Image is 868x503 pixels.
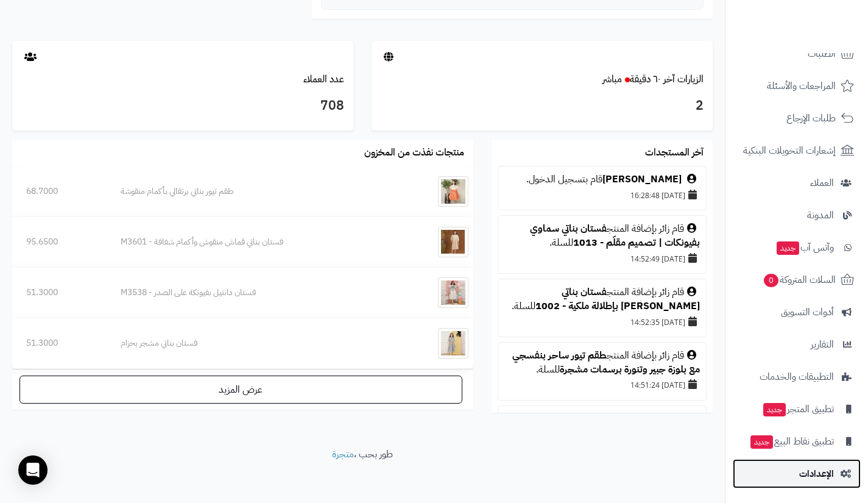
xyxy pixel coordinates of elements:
[749,433,834,450] span: تطبيق نقاط البيع
[733,298,861,327] a: أدوات التسويق
[364,148,464,159] h3: منتجات نفذت من المخزون
[512,348,700,377] a: طقم تيور ساحر بنفسجي مع بلوزة جبير وتنورة برسمات مشجرة
[504,412,700,454] div: قام زائر بإضافة المنتج للسلة.
[504,187,700,204] div: [DATE] 16:28:48
[733,71,861,101] a: المراجعات والأسئلة
[777,241,799,255] span: جديد
[733,201,861,230] a: المدونة
[121,337,395,349] div: فستان بناتي مشجر بحزام
[18,455,48,485] div: Open Intercom Messenger
[733,168,861,198] a: العملاء
[26,337,93,349] div: 51.3000
[799,465,834,482] span: الإعدادات
[332,447,354,462] a: متجرة
[733,330,861,359] a: التقارير
[602,72,622,87] small: مباشر
[303,72,344,87] a: عدد العملاء
[808,45,836,62] span: الطلبات
[438,227,468,257] img: فستان بناتي قماش منقوش وأكمام شفافة - M3601
[504,285,700,313] div: قام زائر بإضافة المنتج للسلة.
[602,72,704,87] a: الزيارات آخر ٦٠ دقيقةمباشر
[121,287,395,299] div: فستان دانتيل بفيونكة على الصدر - M3538
[775,239,834,256] span: وآتس آب
[504,173,700,187] div: قام بتسجيل الدخول.
[786,110,836,127] span: طلبات الإرجاع
[26,236,93,248] div: 95.6500
[530,221,700,250] a: فستان بناتي سماوي بفيونكات | تصميم مقلّم - 1013
[504,349,700,377] div: قام زائر بإضافة المنتج للسلة.
[26,287,93,299] div: 51.3000
[733,362,861,391] a: التطبيقات والخدمات
[750,435,773,449] span: جديد
[733,394,861,424] a: تطبيق المتجرجديد
[733,39,861,68] a: الطلبات
[121,185,395,198] div: طقم تيور بناتي برتقالي بأكمام منقوشة
[807,207,834,224] span: المدونة
[781,304,834,321] span: أدوات التسويق
[21,96,344,116] h3: 708
[733,104,861,133] a: طلبات الإرجاع
[121,236,395,248] div: فستان بناتي قماش منقوش وأكمام شفافة - M3601
[602,172,682,187] a: [PERSON_NAME]
[743,142,836,159] span: إشعارات التحويلات البنكية
[535,285,700,313] a: فستان بناتي [PERSON_NAME] بإطلالة ملكية - 1002
[504,222,700,250] div: قام زائر بإضافة المنتج للسلة.
[733,459,861,488] a: الإعدادات
[764,274,778,287] span: 0
[763,271,836,288] span: السلات المتروكة
[762,401,834,418] span: تطبيق المتجر
[504,250,700,267] div: [DATE] 14:52:49
[763,403,786,416] span: جديد
[733,265,861,294] a: السلات المتروكة0
[381,96,704,116] h3: 2
[811,336,834,353] span: التقارير
[810,174,834,191] span: العملاء
[733,136,861,165] a: إشعارات التحويلات البنكية
[504,376,700,393] div: [DATE] 14:51:24
[733,233,861,262] a: وآتس آبجديد
[438,277,468,308] img: فستان دانتيل بفيونكة على الصدر - M3538
[733,427,861,456] a: تطبيق نقاط البيعجديد
[438,176,468,207] img: طقم تيور بناتي برتقالي بأكمام منقوشة
[767,77,836,95] span: المراجعات والأسئلة
[438,328,468,359] img: فستان بناتي مشجر بحزام
[760,368,834,385] span: التطبيقات والخدمات
[645,148,704,159] h3: آخر المستجدات
[26,185,93,198] div: 68.7000
[504,313,700,330] div: [DATE] 14:52:35
[19,376,462,404] a: عرض المزيد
